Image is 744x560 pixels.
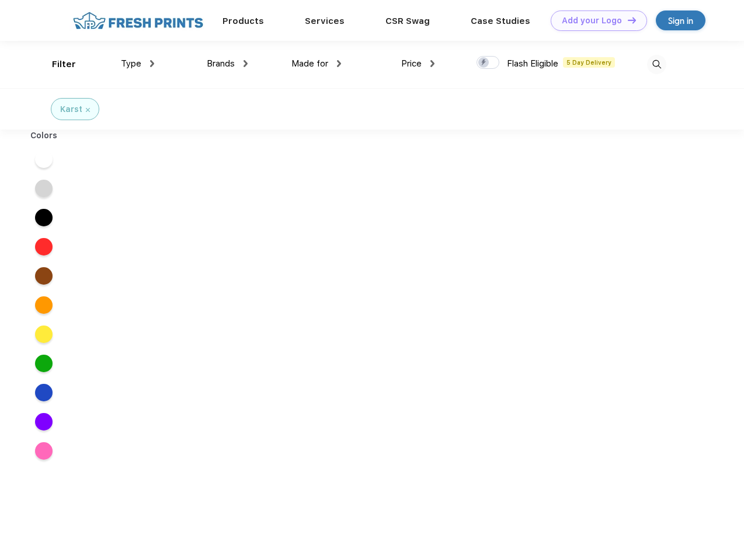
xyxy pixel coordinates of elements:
[337,60,341,67] img: dropdown.png
[22,129,67,142] div: Colors
[668,14,693,27] div: Sign in
[222,16,264,26] a: Products
[86,108,90,112] img: filter_cancel.svg
[60,103,82,116] div: Karst
[401,58,422,69] span: Price
[628,17,636,23] img: DT
[150,60,154,67] img: dropdown.png
[305,16,345,26] a: Services
[562,16,622,26] div: Add your Logo
[647,55,666,74] img: desktop_search.svg
[69,10,207,31] img: fo%20logo%202.webp
[385,16,430,26] a: CSR Swag
[52,58,76,71] div: Filter
[244,60,248,67] img: dropdown.png
[507,58,558,69] span: Flash Eligible
[430,60,434,67] img: dropdown.png
[656,10,705,30] a: Sign in
[563,57,615,68] span: 5 Day Delivery
[207,58,235,69] span: Brands
[291,58,328,69] span: Made for
[121,58,141,69] span: Type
